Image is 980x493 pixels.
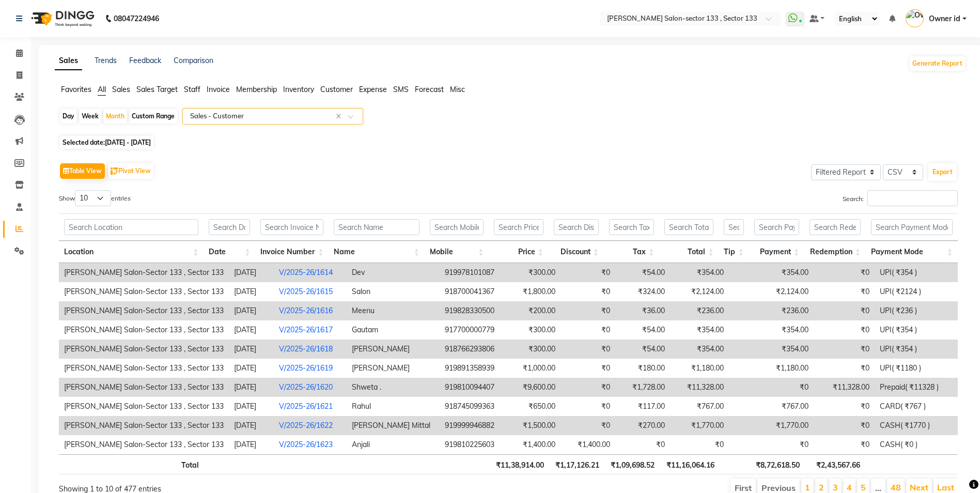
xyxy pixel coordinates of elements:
th: Total: activate to sort column ascending [659,241,719,263]
td: Anjali [347,435,439,454]
input: Search Name [334,219,419,235]
td: Gautam [347,320,439,340]
td: ₹11,328.00 [670,378,729,397]
th: ₹1,09,698.52 [604,454,660,474]
th: ₹1,17,126.21 [549,454,604,474]
span: [DATE] - [DATE] [105,138,151,146]
th: Payment Mode: activate to sort column ascending [866,241,958,263]
input: Search Invoice Number [260,219,323,235]
td: 919999946882 [440,416,502,435]
td: [PERSON_NAME] Salon-Sector 133 , Sector 133 [59,397,229,416]
a: V/2025-26/1620 [279,382,333,392]
td: ₹0 [561,416,615,435]
span: Invoice [207,85,230,94]
a: Comparison [174,56,213,65]
td: ₹0 [814,435,875,454]
td: UPI( ₹354 ) [875,340,958,359]
a: V/2025-26/1621 [279,402,333,411]
td: UPI( ₹354 ) [875,263,958,282]
td: [DATE] [229,340,274,359]
td: 919810225603 [440,435,502,454]
td: ₹767.00 [670,397,729,416]
td: ₹324.00 [615,282,670,301]
input: Search Payment [754,219,799,235]
td: ₹0 [814,359,875,378]
td: ₹1,770.00 [759,416,814,435]
td: Dev [347,263,439,282]
td: [PERSON_NAME] [347,359,439,378]
td: [DATE] [229,397,274,416]
td: [PERSON_NAME] Mittal [347,416,439,435]
td: ₹354.00 [759,320,814,340]
td: ₹300.00 [502,340,561,359]
td: ₹117.00 [615,397,670,416]
div: Month [103,109,127,124]
td: 919828330500 [440,301,502,320]
select: Showentries [75,190,111,206]
a: Next [910,482,928,492]
div: Day [60,109,77,124]
td: ₹0 [814,282,875,301]
td: ₹0 [561,320,615,340]
span: SMS [393,85,409,94]
a: Trends [95,56,117,65]
td: ₹9,600.00 [502,378,561,397]
input: Search Tax [609,219,654,235]
a: V/2025-26/1617 [279,325,333,334]
span: Expense [359,85,387,94]
span: Misc [450,85,465,94]
th: Redemption: activate to sort column ascending [804,241,866,263]
td: ₹0 [759,378,814,397]
td: 919810094407 [440,378,502,397]
td: [DATE] [229,282,274,301]
td: ₹54.00 [615,340,670,359]
td: [PERSON_NAME] Salon-Sector 133 , Sector 133 [59,378,229,397]
a: V/2025-26/1614 [279,268,333,277]
th: Payment: activate to sort column ascending [749,241,804,263]
td: ₹1,400.00 [502,435,561,454]
span: Sales [112,85,130,94]
a: 3 [833,482,838,492]
td: ₹0 [814,263,875,282]
th: Total [59,454,204,474]
a: V/2025-26/1619 [279,363,333,373]
td: [DATE] [229,435,274,454]
td: ₹354.00 [759,263,814,282]
a: Last [937,482,954,492]
b: 08047224946 [114,4,159,33]
td: [DATE] [229,301,274,320]
td: ₹0 [670,435,729,454]
th: Invoice Number: activate to sort column ascending [255,241,329,263]
td: ₹0 [561,282,615,301]
td: ₹2,124.00 [670,282,729,301]
span: Sales Target [136,85,178,94]
td: ₹200.00 [502,301,561,320]
td: 918766293806 [440,340,502,359]
td: ₹0 [814,416,875,435]
span: Forecast [415,85,444,94]
td: CASH( ₹0 ) [875,435,958,454]
div: Custom Range [129,109,177,124]
img: logo [26,4,97,33]
td: Prepaid( ₹11328 ) [875,378,958,397]
a: 1 [805,482,810,492]
td: ₹0 [561,340,615,359]
a: V/2025-26/1623 [279,440,333,449]
td: ₹300.00 [502,320,561,340]
th: ₹2,43,567.66 [805,454,866,474]
td: ₹1,180.00 [759,359,814,378]
td: ₹270.00 [615,416,670,435]
td: [PERSON_NAME] Salon-Sector 133 , Sector 133 [59,301,229,320]
th: Tax: activate to sort column ascending [604,241,659,263]
td: UPI( ₹2124 ) [875,282,958,301]
td: Shweta . [347,378,439,397]
td: Salon [347,282,439,301]
td: Meenu [347,301,439,320]
td: ₹2,124.00 [759,282,814,301]
input: Search Date [209,219,250,235]
td: [PERSON_NAME] Salon-Sector 133 , Sector 133 [59,416,229,435]
td: ₹300.00 [502,263,561,282]
td: ₹0 [814,320,875,340]
td: ₹0 [561,263,615,282]
input: Search Redemption [810,219,861,235]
